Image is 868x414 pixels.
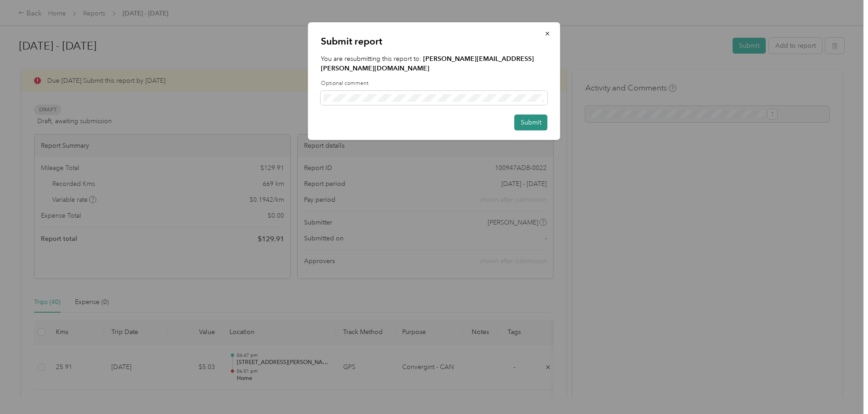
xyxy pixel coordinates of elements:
strong: [PERSON_NAME][EMAIL_ADDRESS][PERSON_NAME][DOMAIN_NAME] [321,55,534,72]
p: You are resubmitting this report to: [321,54,548,73]
iframe: Everlance-gr Chat Button Frame [817,363,868,414]
label: Optional comment [321,80,548,88]
button: Submit [514,115,548,130]
p: Submit report [321,35,548,48]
